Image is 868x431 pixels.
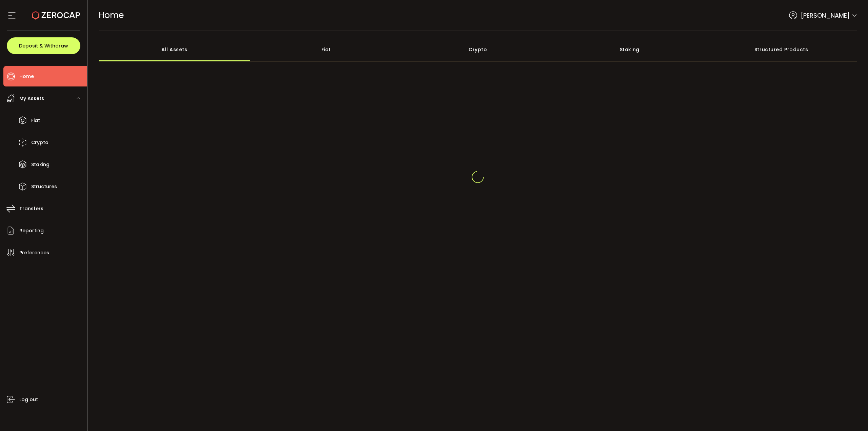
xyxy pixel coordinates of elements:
[19,395,38,405] span: Log out
[19,226,44,236] span: Reporting
[402,38,554,61] div: Crypto
[31,160,50,170] span: Staking
[250,38,402,61] div: Fiat
[706,38,857,61] div: Structured Products
[31,182,57,192] span: Structures
[801,11,850,20] span: [PERSON_NAME]
[554,38,706,61] div: Staking
[31,138,48,148] span: Crypto
[19,43,68,48] span: Deposit & Withdraw
[31,116,40,125] span: Fiat
[99,38,251,61] div: All Assets
[19,204,43,214] span: Transfers
[7,37,80,54] button: Deposit & Withdraw
[19,72,34,81] span: Home
[19,248,49,258] span: Preferences
[99,9,124,21] span: Home
[19,94,44,103] span: My Assets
